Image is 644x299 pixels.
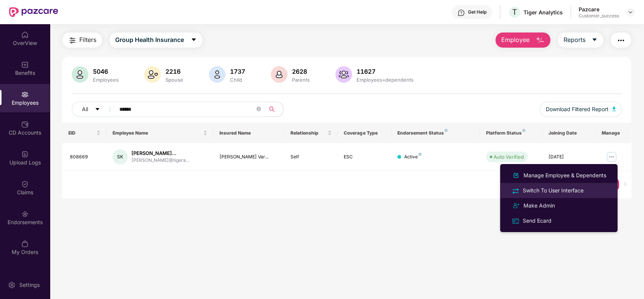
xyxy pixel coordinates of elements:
[271,66,287,83] img: svg+xml;base64,PHN2ZyB4bWxucz0iaHR0cDovL3d3dy53My5vcmcvMjAwMC9zdmciIHhtbG5zOnhsaW5rPSJodHRwOi8vd3...
[419,153,422,156] img: svg+xml;base64,PHN2ZyB4bWxucz0iaHR0cDovL3d3dy53My5vcmcvMjAwMC9zdmciIHdpZHRoPSI4IiBoZWlnaHQ9IjgiIH...
[256,107,261,111] span: close-circle
[229,77,247,83] div: Child
[21,91,29,98] img: svg+xml;base64,PHN2ZyBpZD0iRW1wbG95ZWVzIiB4bWxucz0iaHR0cDovL3d3dy53My5vcmcvMjAwMC9zdmciIHdpZHRoPS...
[591,37,598,43] span: caret-down
[107,123,213,143] th: Employee Name
[209,66,225,83] img: svg+xml;base64,PHN2ZyB4bWxucz0iaHR0cDovL3d3dy53My5vcmcvMjAwMC9zdmciIHhtbG5zOnhsaW5rPSJodHRwOi8vd3...
[564,35,585,45] span: Reports
[91,68,120,75] div: 5046
[522,129,525,132] img: svg+xml;base64,PHN2ZyB4bWxucz0iaHR0cDovL3d3dy53My5vcmcvMjAwMC9zdmciIHdpZHRoPSI4IiBoZWlnaHQ9IjgiIH...
[542,123,596,143] th: Joining Date
[546,105,608,113] span: Download Filtered Report
[62,33,102,48] button: Filters
[21,180,29,188] img: svg+xml;base64,PHN2ZyBpZD0iQ2xhaW0iIHhtbG5zPSJodHRwOi8vd3d3LnczLm9yZy8yMDAwL3N2ZyIgd2lkdGg9IjIwIi...
[579,13,619,19] div: Customer_success
[290,130,326,136] span: Relationship
[229,68,247,75] div: 1737
[619,178,631,191] button: right
[511,171,520,180] img: svg+xml;base64,PHN2ZyB4bWxucz0iaHR0cDovL3d3dy53My5vcmcvMjAwMC9zdmciIHhtbG5zOnhsaW5rPSJodHRwOi8vd3...
[131,157,189,164] div: [PERSON_NAME]@tigera...
[9,7,58,17] img: New Pazcare Logo
[113,149,128,164] div: SK
[79,35,96,45] span: Filters
[524,9,563,16] div: Tiger Analytics
[219,153,278,161] div: [PERSON_NAME] Var...
[144,66,161,83] img: svg+xml;base64,PHN2ZyB4bWxucz0iaHR0cDovL3d3dy53My5vcmcvMjAwMC9zdmciIHhtbG5zOnhsaW5rPSJodHRwOi8vd3...
[17,281,42,289] div: Settings
[397,130,474,136] div: Endorsement Status
[131,150,189,157] div: [PERSON_NAME]...
[511,201,520,210] img: svg+xml;base64,PHN2ZyB4bWxucz0iaHR0cDovL3d3dy53My5vcmcvMjAwMC9zdmciIHdpZHRoPSIyNCIgaGVpZ2h0PSIyNC...
[72,66,88,83] img: svg+xml;base64,PHN2ZyB4bWxucz0iaHR0cDovL3d3dy53My5vcmcvMjAwMC9zdmciIHhtbG5zOnhsaW5rPSJodHRwOi8vd3...
[21,210,29,218] img: svg+xml;base64,PHN2ZyBpZD0iRW5kb3JzZW1lbnRzIiB4bWxucz0iaHR0cDovL3d3dy53My5vcmcvMjAwMC9zdmciIHdpZH...
[501,35,530,45] span: Employee
[486,130,536,136] div: Platform Status
[548,153,590,161] div: [DATE]
[579,6,619,13] div: Pazcare
[540,102,622,117] button: Download Filtered Report
[21,61,29,68] img: svg+xml;base64,PHN2ZyBpZD0iQmVuZWZpdHMiIHhtbG5zPSJodHRwOi8vd3d3LnczLm9yZy8yMDAwL3N2ZyIgd2lkdGg9Ij...
[612,107,616,111] img: svg+xml;base64,PHN2ZyB4bWxucz0iaHR0cDovL3d3dy53My5vcmcvMjAwMC9zdmciIHhtbG5zOnhsaW5rPSJodHRwOi8vd3...
[605,151,618,163] img: manageButton
[290,153,332,161] div: Self
[21,150,29,158] img: svg+xml;base64,PHN2ZyBpZD0iVXBsb2FkX0xvZ3MiIGRhdGEtbmFtZT0iVXBsb2FkIExvZ3MiIHhtbG5zPSJodHRwOi8vd3...
[511,187,520,195] img: svg+xml;base64,PHN2ZyB4bWxucz0iaHR0cDovL3d3dy53My5vcmcvMjAwMC9zdmciIHdpZHRoPSIyNCIgaGVpZ2h0PSIyNC...
[62,123,107,143] th: EID
[21,240,29,248] img: svg+xml;base64,PHN2ZyBpZD0iTXlfT3JkZXJzIiBkYXRhLW5hbWU9Ik15IE9yZGVycyIgeG1sbnM9Imh0dHA6Ly93d3cudz...
[213,123,284,143] th: Insured Name
[256,106,261,113] span: close-circle
[445,129,448,132] img: svg+xml;base64,PHN2ZyB4bWxucz0iaHR0cDovL3d3dy53My5vcmcvMjAwMC9zdmciIHdpZHRoPSI4IiBoZWlnaHQ9IjgiIH...
[511,217,520,225] img: svg+xml;base64,PHN2ZyB4bWxucz0iaHR0cDovL3d3dy53My5vcmcvMjAwMC9zdmciIHdpZHRoPSIxNiIgaGVpZ2h0PSIxNi...
[113,130,201,136] span: Employee Name
[558,33,603,48] button: Reportscaret-down
[521,186,585,195] div: Switch To User Interface
[290,77,311,83] div: Parents
[284,123,338,143] th: Relationship
[616,36,625,45] img: svg+xml;base64,PHN2ZyB4bWxucz0iaHR0cDovL3d3dy53My5vcmcvMjAwMC9zdmciIHdpZHRoPSIyNCIgaGVpZ2h0PSIyNC...
[95,107,100,113] span: caret-down
[623,182,627,186] span: right
[82,105,88,113] span: All
[265,106,280,112] span: search
[344,153,385,161] div: ESC
[8,281,15,289] img: svg+xml;base64,PHN2ZyBpZD0iU2V0dGluZy0yMHgyMCIgeG1sbnM9Imh0dHA6Ly93d3cudzMub3JnLzIwMDAvc3ZnIiB3aW...
[265,102,284,117] button: search
[164,68,185,75] div: 2216
[91,77,120,83] div: Employees
[494,153,524,161] div: Auto Verified
[290,68,311,75] div: 2628
[191,37,197,43] span: caret-down
[457,9,465,17] img: svg+xml;base64,PHN2ZyBpZD0iSGVscC0zMngzMiIgeG1sbnM9Imh0dHA6Ly93d3cudzMub3JnLzIwMDAvc3ZnIiB3aWR0aD...
[619,178,631,191] li: Next Page
[404,153,422,161] div: Active
[115,35,184,45] span: Group Health Insurance
[355,77,415,83] div: Employees+dependents
[110,33,202,48] button: Group Health Insurancecaret-down
[521,217,553,225] div: Send Ecard
[536,36,545,45] img: svg+xml;base64,PHN2ZyB4bWxucz0iaHR0cDovL3d3dy53My5vcmcvMjAwMC9zdmciIHhtbG5zOnhsaW5rPSJodHRwOi8vd3...
[68,36,77,45] img: svg+xml;base64,PHN2ZyB4bWxucz0iaHR0cDovL3d3dy53My5vcmcvMjAwMC9zdmciIHdpZHRoPSIyNCIgaGVpZ2h0PSIyNC...
[596,123,631,143] th: Manage
[522,171,608,180] div: Manage Employee & Dependents
[21,270,29,277] img: svg+xml;base64,PHN2ZyBpZD0iVXBkYXRlZCIgeG1sbnM9Imh0dHA6Ly93d3cudzMub3JnLzIwMDAvc3ZnIiB3aWR0aD0iMj...
[72,102,118,117] button: Allcaret-down
[21,31,29,39] img: svg+xml;base64,PHN2ZyBpZD0iSG9tZSIgeG1sbnM9Imh0dHA6Ly93d3cudzMub3JnLzIwMDAvc3ZnIiB3aWR0aD0iMjAiIG...
[335,66,352,83] img: svg+xml;base64,PHN2ZyB4bWxucz0iaHR0cDovL3d3dy53My5vcmcvMjAwMC9zdmciIHhtbG5zOnhsaW5rPSJodHRwOi8vd3...
[512,8,517,17] span: T
[70,153,101,161] div: 808669
[164,77,185,83] div: Spouse
[468,9,486,15] div: Get Help
[355,68,415,75] div: 11627
[338,123,391,143] th: Coverage Type
[627,9,633,15] img: svg+xml;base64,PHN2ZyBpZD0iRHJvcGRvd24tMzJ4MzIiIHhtbG5zPSJodHRwOi8vd3d3LnczLm9yZy8yMDAwL3N2ZyIgd2...
[496,33,550,48] button: Employee
[522,201,556,210] div: Make Admin
[21,121,29,128] img: svg+xml;base64,PHN2ZyBpZD0iQ0RfQWNjb3VudHMiIGRhdGEtbmFtZT0iQ0QgQWNjb3VudHMiIHhtbG5zPSJodHRwOi8vd3...
[68,130,95,136] span: EID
